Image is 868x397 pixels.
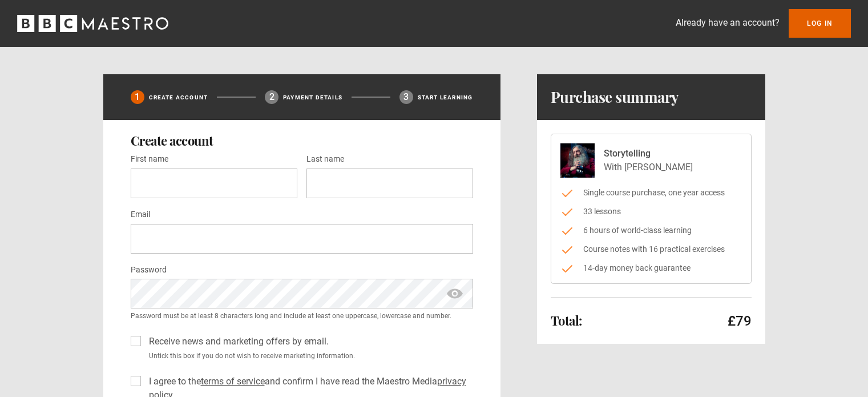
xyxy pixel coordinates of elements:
h2: Create account [131,134,473,147]
label: First name [131,153,168,166]
label: Last name [306,153,344,166]
small: Password must be at least 8 characters long and include at least one uppercase, lowercase and num... [131,311,473,321]
li: 33 lessons [560,206,742,218]
p: Create Account [149,93,208,102]
p: Start learning [418,93,473,102]
label: Receive news and marketing offers by email. [144,335,329,348]
li: Course notes with 16 practical exercises [560,243,742,255]
li: 14-day money back guarantee [560,262,742,274]
a: Log In [789,9,851,38]
p: With [PERSON_NAME] [604,161,693,174]
span: show password [446,279,464,308]
div: 1 [131,90,144,104]
h2: Total: [551,314,582,327]
label: Password [131,263,167,277]
p: Already have an account? [676,16,780,30]
p: £79 [728,312,752,330]
svg: BBC Maestro [17,15,168,32]
p: Payment details [283,93,342,102]
li: Single course purchase, one year access [560,187,742,199]
small: Untick this box if you do not wish to receive marketing information. [144,351,473,361]
h1: Purchase summary [551,88,679,106]
div: 2 [265,90,278,104]
div: 3 [399,90,413,104]
p: Storytelling [604,147,693,161]
li: 6 hours of world-class learning [560,224,742,236]
a: terms of service [201,376,265,387]
label: Email [131,208,150,222]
